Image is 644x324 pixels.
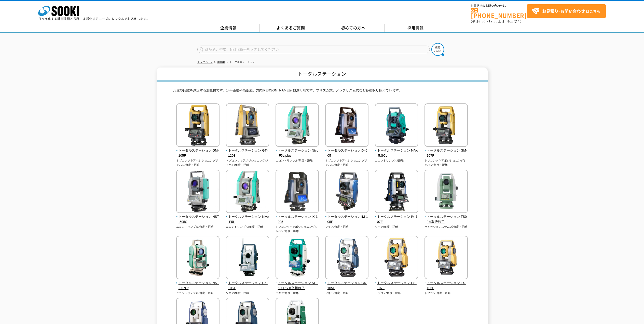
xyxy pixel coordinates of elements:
[276,148,319,159] span: トータルステーション Nivo-F5L plus
[375,143,418,158] a: トータルステーション NiVo-5.SCL
[217,61,225,63] a: 測量機
[226,236,269,280] img: トータルステーション SX-105T
[375,170,418,214] img: トータルステーション iM-107F
[424,236,468,280] img: トータルステーション ES-105F
[325,170,368,214] img: トータルステーション iM-105F
[325,280,369,291] span: トータルステーション CX-105F
[226,280,269,291] span: トータルステーション SX-105T
[375,280,418,291] span: トータルステーション ES-107F
[197,46,430,53] input: 商品名、型式、NETIS番号を入力してください
[157,67,488,82] h1: トータルステーション
[276,158,319,163] p: ニコントリンブル/角度・距離
[276,280,319,291] span: トータルステーション SET530RS ※取扱終了
[375,214,418,225] span: トータルステーション iM-107F
[226,103,269,148] img: トータルステーション GT-1203
[424,225,468,229] p: ライカジオシステムズ/角度・距離
[276,214,319,225] span: トータルステーション iX-1005
[226,143,269,158] a: トータルステーション GT-1203
[226,60,255,65] li: トータルステーション
[341,25,365,31] span: 初めての方へ
[176,209,220,225] a: トータルステーション NST-505C
[325,103,368,148] img: トータルステーション iX-505
[424,170,468,214] img: トータルステーション TS02※取扱終了
[471,4,527,7] span: お電話でのお問い合わせは
[176,103,220,148] img: トータルステーション GM-105F
[325,148,369,159] span: トータルステーション iX-505
[176,236,220,280] img: トータルステーション NST-307Cr
[226,276,269,291] a: トータルステーション SX-105T
[176,214,220,225] span: トータルステーション NST-505C
[375,209,418,225] a: トータルステーション iM-107F
[325,236,368,280] img: トータルステーション CX-105F
[375,236,418,280] img: トータルステーション ES-107F
[424,103,468,148] img: トータルステーション GM-107F
[226,158,269,167] p: トプコンソキアポジショニングジャパン/角度・距離
[226,291,269,295] p: ソキア/角度・距離
[260,24,322,32] a: よくあるご質問
[226,209,269,225] a: トータルステーション Nivo-F5L
[375,148,418,159] span: トータルステーション NiVo-5.SCL
[226,225,269,229] p: ニコントリンブル/角度・距離
[176,276,220,291] a: トータルステーション NST-307Cr
[276,276,319,291] a: トータルステーション SET530RS ※取扱終了
[276,209,319,225] a: トータルステーション iX-1005
[527,4,606,18] a: お見積り･お問い合わせはこちら
[375,276,418,291] a: トータルステーション ES-107F
[424,143,468,158] a: トータルステーション GM-107F
[226,170,269,214] img: トータルステーション Nivo-F5L
[276,103,319,148] img: トータルステーション Nivo-F5L plus
[375,158,418,163] p: ニコントリンブル/距離
[325,214,369,225] span: トータルステーション iM-105F
[197,24,260,32] a: 企業情報
[276,170,319,214] img: トータルステーション iX-1005
[532,7,600,15] span: はこちら
[176,291,220,295] p: ニコントリンブル/角度・距離
[424,291,468,295] p: トプコン/角度・距離
[424,276,468,291] a: トータルステーション ES-105F
[173,88,471,96] p: 角度や距離を測定する測量機です。水平距離や高低差、方向[PERSON_NAME]も観測可能です。プリズム式、ノンプリズム式など各種取り揃えています。
[489,19,498,23] span: 17:30
[276,225,319,233] p: トプコンソキアポジショニングジャパン/角度・距離
[325,158,369,167] p: トプコンソキアポジショニングジャパン/角度・距離
[431,43,444,56] img: btn_search.png
[542,8,585,14] strong: お見積り･お問い合わせ
[176,148,220,159] span: トータルステーション GM-105F
[471,19,521,23] span: (平日 ～ 土日、祝日除く)
[478,19,486,23] span: 8:50
[325,209,369,225] a: トータルステーション iM-105F
[325,276,369,291] a: トータルステーション CX-105F
[176,280,220,291] span: トータルステーション NST-307Cr
[276,291,319,295] p: ソキア/角度・距離
[424,209,468,225] a: トータルステーション TS02※取扱終了
[375,225,418,229] p: ソキア/角度・距離
[176,158,220,167] p: トプコンソキアポジショニングジャパン/角度・距離
[38,17,150,20] p: 日々進化する計測技術と多種・多様化するニーズにレンタルでお応えします。
[424,148,468,159] span: トータルステーション GM-107F
[375,103,418,148] img: トータルステーション NiVo-5.SCL
[375,291,418,295] p: トプコン/角度・距離
[276,143,319,158] a: トータルステーション Nivo-F5L plus
[325,291,369,295] p: ソキア/角度・距離
[325,225,369,229] p: ソキア/角度・距離
[176,143,220,158] a: トータルステーション GM-105F
[176,170,220,214] img: トータルステーション NST-505C
[176,225,220,229] p: ニコントリンブル/角度・距離
[322,24,385,32] a: 初めての方へ
[424,214,468,225] span: トータルステーション TS02※取扱終了
[424,158,468,167] p: トプコンソキアポジショニングジャパン/角度・距離
[385,24,447,32] a: 採用情報
[325,143,369,158] a: トータルステーション iX-505
[197,61,213,63] a: トップページ
[226,148,269,159] span: トータルステーション GT-1203
[226,214,269,225] span: トータルステーション Nivo-F5L
[471,8,527,18] a: [PHONE_NUMBER]
[424,280,468,291] span: トータルステーション ES-105F
[276,236,319,280] img: トータルステーション SET530RS ※取扱終了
